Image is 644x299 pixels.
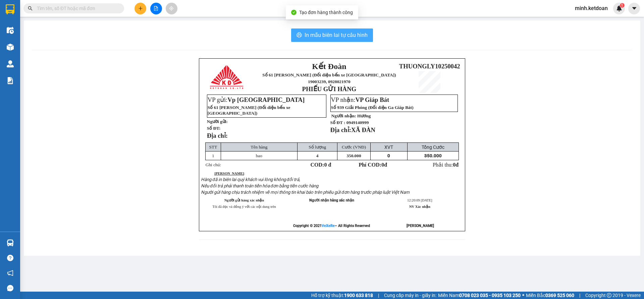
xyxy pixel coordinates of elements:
span: XÃ ĐÀN [351,126,375,133]
img: logo-vxr [6,4,14,14]
span: Tên hàng [251,144,267,149]
span: VP Giáp Bát [356,96,389,103]
span: VP gửi: [208,96,305,103]
strong: 0369 525 060 [545,293,574,298]
strong: Số ĐT: [207,126,221,131]
img: warehouse-icon [7,239,14,246]
strong: 1900 633 818 [344,293,373,298]
span: ⚪️ [522,294,524,297]
span: Người gửi hàng chịu trách nhiệm về mọi thông tin khai báo trên phiếu gửi đơn hàng trước pháp luật... [201,190,409,195]
img: warehouse-icon [7,60,14,67]
td: XVT [370,143,407,152]
strong: NV Xác nhận [409,205,430,208]
span: Kết Đoàn [12,4,46,12]
strong: Người nhận: [331,113,356,118]
span: 1 [621,3,623,8]
span: aim [169,6,174,11]
span: check-circle [291,10,297,15]
span: copyright [607,293,611,298]
td: Tổng Cước [408,143,459,152]
button: file-add [150,3,162,14]
span: 19003239, 0928021970 [308,79,351,84]
span: đ [455,162,459,168]
img: solution-icon [7,77,14,84]
span: minh.ketdoan [570,4,613,12]
span: 1 [212,153,214,158]
span: plus [138,6,143,11]
span: Phải thu: [433,162,459,168]
span: Vp [GEOGRAPHIC_DATA] [227,96,305,103]
span: Số lượng [309,144,326,149]
img: logo [2,22,4,46]
span: caret-down [631,5,637,11]
span: Số 61 [PERSON_NAME] (Đối diện bến xe [GEOGRAPHIC_DATA]) [208,105,290,116]
span: Số 61 [PERSON_NAME] (Đối diện bến xe [GEOGRAPHIC_DATA]) [262,72,396,77]
span: Người nhận hàng xác nhận [309,198,354,202]
span: 0 [387,153,390,158]
strong: Người gửi: [207,119,228,124]
img: logo [210,65,245,89]
span: Hỗ trợ kỹ thuật: [311,292,373,299]
span: Tôi đã đọc và đồng ý với các nội dung trên [212,205,276,208]
input: Tìm tên, số ĐT hoặc mã đơn [37,5,116,12]
span: Số 61 [PERSON_NAME] (Đối diện bến xe [GEOGRAPHIC_DATA]) [4,14,54,29]
span: Miền Nam [438,292,521,299]
span: VP nhận: [331,96,389,103]
span: bao [256,153,262,158]
span: 0 [381,162,384,168]
strong: COD: [311,162,331,168]
span: file-add [154,6,158,11]
sup: 1 [620,3,625,8]
strong: Người gửi hàng xác nhận [224,198,264,202]
strong: Số ĐT : [330,120,345,125]
button: printerIn mẫu biên lai tự cấu hình [291,28,373,42]
span: Miền Bắc [526,292,574,299]
span: Hàng đã in biên lai quý khách vui lòng không đổi trả, [201,177,300,182]
span: search [28,6,33,11]
span: THUONGLY10250042 [399,63,460,70]
button: plus [135,3,146,14]
a: VeXeRe [322,224,335,228]
strong: Địa chỉ: [207,132,228,139]
span: 0949140999 [346,120,369,125]
strong: Địa chỉ: [330,126,351,133]
span: Ghi chú: [206,162,221,167]
span: Số 939 Giải Phóng (Đối diện Ga Giáp Bát) [331,105,414,110]
strong: [PERSON_NAME] [214,172,244,175]
img: warehouse-icon [7,44,14,51]
span: 0 [453,162,455,168]
span: Hương [357,113,371,118]
span: Kết Đoàn [312,62,346,71]
span: question-circle [7,255,13,261]
span: Cung cấp máy in - giấy in: [384,292,436,299]
button: aim [166,3,177,14]
img: icon-new-feature [616,5,622,11]
span: 12:20:09 [DATE] [407,198,432,202]
span: 19003239, 0928021970 [8,31,51,36]
span: 350.000 [424,153,442,158]
span: 4 [316,153,319,158]
strong: Copyright © 2021 – All Rights Reserved [293,224,370,228]
span: Cước (VNĐ) [342,144,366,149]
span: Tạo đơn hàng thành công [299,10,353,15]
span: : [214,172,245,175]
strong: PHIẾU GỬI HÀNG [12,37,46,52]
span: 350.000 [346,153,361,158]
span: Nếu đổi trả phải thanh toán tiền hóa đơn bằng tiền cước hàng [201,183,318,188]
button: caret-down [628,3,640,14]
span: | [579,292,580,299]
span: In mẫu biên lai tự cấu hình [305,31,368,39]
span: notification [7,270,13,276]
span: THUONGLY10250041 [55,22,116,29]
strong: PHIẾU GỬI HÀNG [302,85,357,93]
strong: Phí COD: đ [359,162,387,168]
span: message [7,285,13,291]
span: | [378,292,379,299]
span: 0 đ [324,162,331,168]
img: warehouse-icon [7,27,14,34]
strong: 0708 023 035 - 0935 103 250 [459,293,521,298]
span: STT [209,144,217,149]
span: printer [297,32,302,39]
strong: [PERSON_NAME] [407,224,434,228]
